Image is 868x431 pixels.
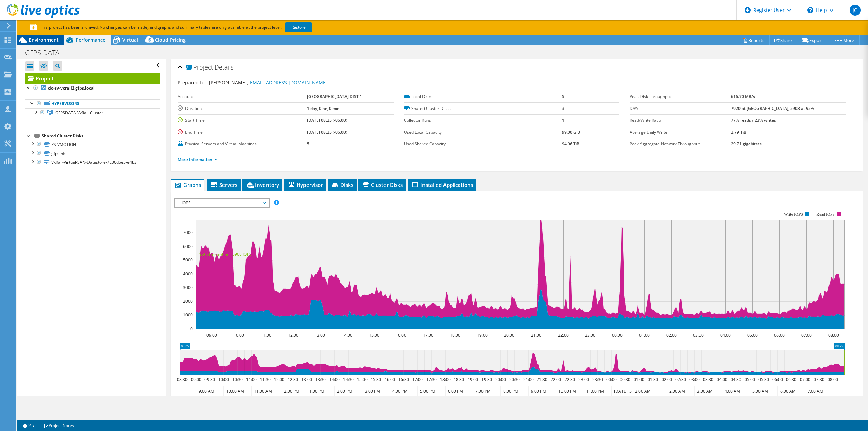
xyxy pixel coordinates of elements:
label: Duration [178,105,307,112]
text: Write IOPS [784,212,803,217]
text: 4000 [183,271,193,277]
text: 22:00 [558,332,569,338]
span: Project [186,64,213,71]
text: 12:00 [274,377,284,383]
b: 5 [307,141,309,147]
text: 02:30 [675,377,686,383]
span: Cluster Disks [362,181,403,188]
a: Project [25,73,160,84]
text: 18:00 [450,332,460,338]
span: JC [850,5,861,16]
h1: GFPS-DATA [22,49,70,56]
text: 2000 [183,298,193,304]
text: 01:00 [634,377,644,383]
text: 21:00 [531,332,541,338]
text: 05:30 [758,377,769,383]
span: Servers [210,181,237,188]
text: 10:00 [234,332,244,338]
text: 0 [190,326,193,332]
text: 21:00 [523,377,534,383]
text: 14:00 [342,332,352,338]
text: 07:00 [800,377,810,383]
text: 15:30 [371,377,381,383]
text: 12:30 [288,377,298,383]
b: 3 [562,105,564,111]
text: 03:30 [703,377,713,383]
text: 04:30 [731,377,741,383]
label: End Time [178,129,307,136]
svg: \n [807,7,813,13]
text: 22:30 [565,377,575,383]
label: Peak Disk Throughput [630,93,731,100]
text: 19:30 [481,377,492,383]
text: 06:00 [772,377,783,383]
text: 23:30 [592,377,603,383]
b: 2.79 TiB [731,129,746,135]
span: [PERSON_NAME], [209,79,328,86]
a: [EMAIL_ADDRESS][DOMAIN_NAME] [248,79,328,86]
label: Local Disks [404,93,562,100]
b: [GEOGRAPHIC_DATA] DIST 1 [307,94,362,99]
text: 1000 [183,312,193,318]
b: 1 day, 0 hr, 0 min [307,105,340,111]
text: 23:00 [585,332,595,338]
text: 15:00 [357,377,368,383]
label: Peak Aggregate Network Throughput [630,141,731,148]
b: 1 [562,117,564,123]
text: 03:00 [689,377,700,383]
a: Reports [737,35,770,45]
label: Read/Write Ratio [630,117,731,124]
label: Used Local Capacity [404,129,562,136]
span: Installed Applications [411,181,473,188]
text: 01:00 [639,332,650,338]
text: 05:00 [745,377,755,383]
text: 13:30 [315,377,326,383]
text: 17:30 [426,377,437,383]
a: Project Notes [39,421,79,430]
text: 22:00 [551,377,561,383]
text: 16:00 [396,332,406,338]
text: 23:00 [578,377,589,383]
text: 08:30 [177,377,188,383]
a: do-sv-vxrail2.gfps.local [25,84,160,93]
a: Share [769,35,797,45]
text: 14:30 [343,377,354,383]
a: 2 [18,421,39,430]
text: 20:30 [509,377,520,383]
text: 13:00 [315,332,325,338]
text: 20:00 [504,332,514,338]
text: 08:00 [828,377,838,383]
text: 18:00 [440,377,451,383]
text: 10:30 [232,377,243,383]
span: Virtual [122,37,138,43]
text: 16:00 [384,377,395,383]
span: Performance [76,37,105,43]
b: [DATE] 08:25 (-06:00) [307,117,347,123]
text: 11:00 [261,332,271,338]
text: 19:00 [477,332,488,338]
text: 6000 [183,243,193,249]
b: 616.70 MB/s [731,94,755,99]
text: 18:30 [454,377,464,383]
text: 10:00 [218,377,229,383]
a: Hypervisors [25,99,160,108]
a: More [828,35,860,45]
text: Read IOPS [817,212,835,217]
text: 09:00 [191,377,201,383]
b: 99.00 GiB [562,129,580,135]
b: 94.96 TiB [562,141,579,147]
a: GFPSDATA-VxRail-Cluster [25,108,160,117]
b: do-sv-vxrail2.gfps.local [48,85,95,91]
text: 17:00 [412,377,423,383]
label: Account [178,93,307,100]
label: Used Shared Capacity [404,141,562,148]
text: 02:00 [662,377,672,383]
text: 02:00 [666,332,677,338]
text: 16:30 [398,377,409,383]
text: 01:30 [648,377,658,383]
text: 05:00 [747,332,758,338]
div: Shared Cluster Disks [42,132,160,140]
text: 5000 [183,257,193,263]
text: 09:00 [206,332,217,338]
p: This project has been archived. No changes can be made, and graphs and summary tables are only av... [30,24,362,31]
